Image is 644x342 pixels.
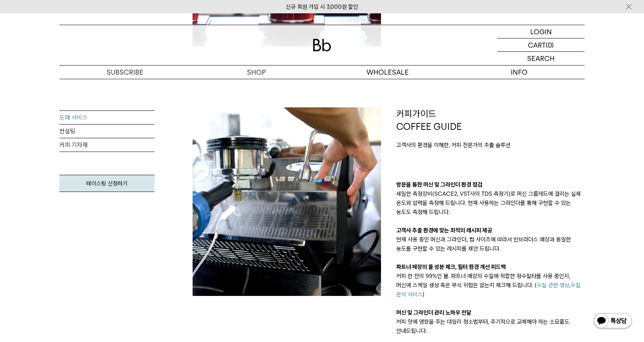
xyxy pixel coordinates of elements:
[396,226,585,235] p: 고객사 추출 환경에 맞는 최적의 레시피 제공
[59,111,155,125] a: 도매 서비스
[546,38,554,51] p: (0)
[313,39,331,51] img: 로고
[191,66,322,79] a: SHOP
[396,262,585,272] p: 파트너 매장의 물 성분 체크, 필터 환경 개선 피드백
[396,272,585,299] p: 커피 한 잔의 99%인 물. 파트너 매장의 수질에 적합한 정수필터를 사용 중인지, 머신에 스케일 생성 혹은 부식 위험은 없는지 체크해 드립니다. ( , )
[59,66,191,79] a: SUBSCRIBE
[527,52,555,65] p: SEARCH
[497,25,585,38] a: LOGIN
[396,317,585,336] p: 커피 맛에 영향을 주는 데일리 청소법부터, 주기적으로 교체해야 하는 소모품도 안내드립니다.
[530,25,552,38] p: LOGIN
[396,308,585,317] p: 머신 및 그라인더 관리 노하우 전달
[396,189,585,217] p: 세밀한 측정장비(SCACE2, VST사의 TDS 측정기)로 머신 그룹헤드에 걸리는 실제 온도와 압력을 측정해 드립니다. 현재 사용하는 그라인더를 통해 구현할 수 있는 농도도 ...
[286,3,358,10] a: 신규 회원 가입 시 3,000원 할인
[528,38,546,51] p: CART
[396,107,585,133] p: 커피가이드 COFFEE GUIDE
[59,125,155,138] a: 컨설팅
[396,235,585,253] p: 현재 사용 중인 머신과 그라인더, 컵 사이즈에 따라서 빈브라더스 매장과 동일한 농도를 구현할 수 있는 레시피를 제안 드립니다.
[593,312,633,331] img: 카카오톡 채널 1:1 채팅 버튼
[59,138,155,152] a: 커피 기자재
[453,66,585,79] p: INFO
[396,180,585,189] p: 방문을 통한 머신 및 그라인더 환경 점검
[322,66,453,79] p: WHOLESALE
[537,282,569,289] a: 수질 관련 영상
[497,38,585,52] a: CART (0)
[59,175,155,192] a: 테이스팅 신청하기
[396,141,585,150] p: 고객사의 환경을 이해한, 커피 전문가의 추출 솔루션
